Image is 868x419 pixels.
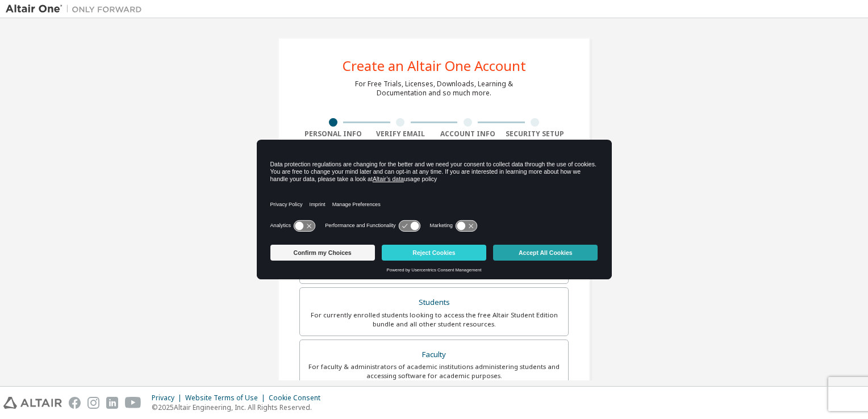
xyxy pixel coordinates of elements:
[106,397,118,409] img: linkedin.svg
[307,347,561,363] div: Faculty
[502,129,569,139] div: Security Setup
[3,397,62,409] img: altair_logo.svg
[307,362,561,380] div: For faculty & administrators of academic institutions administering students and accessing softwa...
[152,403,327,412] p: © 2025 Altair Engineering, Inc. All Rights Reserved.
[185,393,269,403] div: Website Terms of Use
[307,311,561,329] div: For currently enrolled students looking to access the free Altair Student Edition bundle and all ...
[307,295,561,311] div: Students
[69,397,81,409] img: facebook.svg
[299,129,367,139] div: Personal Info
[125,397,141,409] img: youtube.svg
[343,59,526,73] div: Create an Altair One Account
[434,129,502,139] div: Account Info
[6,3,148,15] img: Altair One
[269,393,327,403] div: Cookie Consent
[87,397,99,409] img: instagram.svg
[355,79,513,98] div: For Free Trials, Licenses, Downloads, Learning & Documentation and so much more.
[367,129,435,139] div: Verify Email
[152,393,185,403] div: Privacy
